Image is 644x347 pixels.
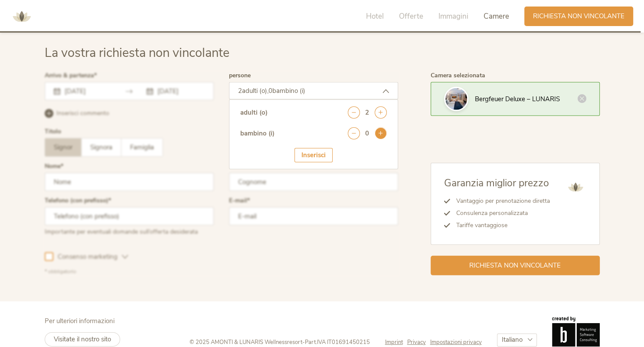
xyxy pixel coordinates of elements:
[475,95,560,103] span: Bergfeuer Deluxe – LUNARIS
[365,108,369,117] div: 2
[242,86,268,95] span: adulti (o),
[450,195,550,207] li: Vantaggio per prenotazione diretta
[450,207,550,219] li: Consulenza personalizzata
[240,108,268,117] div: adulti (o)
[45,317,114,325] span: Per ulteriori informazioni
[438,11,468,21] span: Immagini
[366,11,384,21] span: Hotel
[484,11,509,21] span: Camere
[552,317,600,346] img: Brandnamic GmbH | Leading Hospitality Solutions
[533,12,624,21] span: Richiesta non vincolante
[450,219,550,231] li: Tariffe vantaggiose
[302,338,305,346] span: -
[430,338,482,346] a: Impostazioni privacy
[45,332,120,347] a: Visitate il nostro sito
[45,44,229,61] span: La vostra richiesta non vincolante
[272,86,305,95] span: bambino (i)
[294,148,333,162] div: Inserisci
[385,338,403,346] span: Imprint
[190,338,302,346] span: © 2025 AMONTI & LUNARIS Wellnessresort
[54,335,111,344] span: Visitate il nostro sito
[444,176,549,190] span: Garanzia miglior prezzo
[238,86,242,95] span: 2
[229,73,251,79] label: persone
[385,338,407,346] a: Imprint
[469,261,561,270] span: Richiesta non vincolante
[445,88,467,110] img: La vostra richiesta non vincolante
[407,338,430,346] a: Privacy
[365,129,369,138] div: 0
[399,11,423,21] span: Offerte
[9,3,35,30] img: AMONTI & LUNARIS Wellnessresort
[565,176,586,198] img: AMONTI & LUNARIS Wellnessresort
[240,129,275,138] div: bambino (i)
[407,338,426,346] span: Privacy
[9,13,35,19] a: AMONTI & LUNARIS Wellnessresort
[305,338,370,346] span: Part.IVA IT01691450215
[268,86,272,95] span: 0
[431,71,485,79] span: Camera selezionata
